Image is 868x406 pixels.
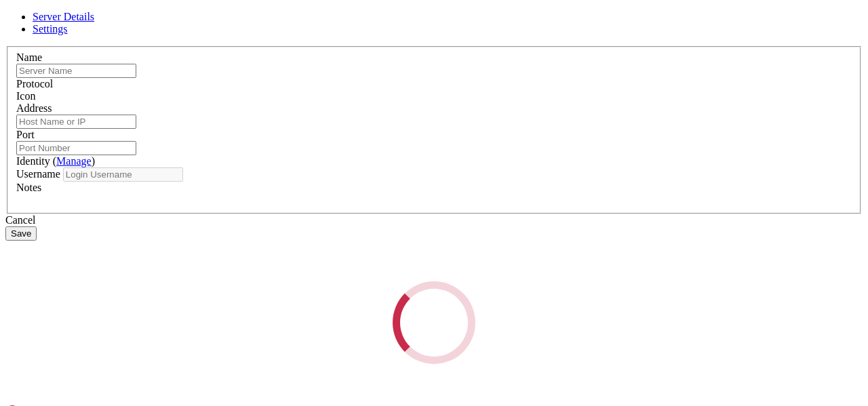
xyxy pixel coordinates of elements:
[16,78,53,89] label: Protocol
[33,11,94,22] a: Server Details
[5,214,863,226] div: Cancel
[5,226,37,241] button: Save
[16,182,41,193] label: Notes
[53,155,95,167] span: ( )
[16,155,95,167] label: Identity
[16,168,60,180] label: Username
[16,115,136,129] input: Host Name or IP
[16,129,35,140] label: Port
[56,155,92,167] a: Manage
[16,102,52,114] label: Address
[16,52,42,63] label: Name
[376,265,492,380] div: Loading...
[16,64,136,78] input: Server Name
[16,141,136,155] input: Port Number
[63,167,183,182] input: Login Username
[16,90,35,102] label: Icon
[33,23,68,35] a: Settings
